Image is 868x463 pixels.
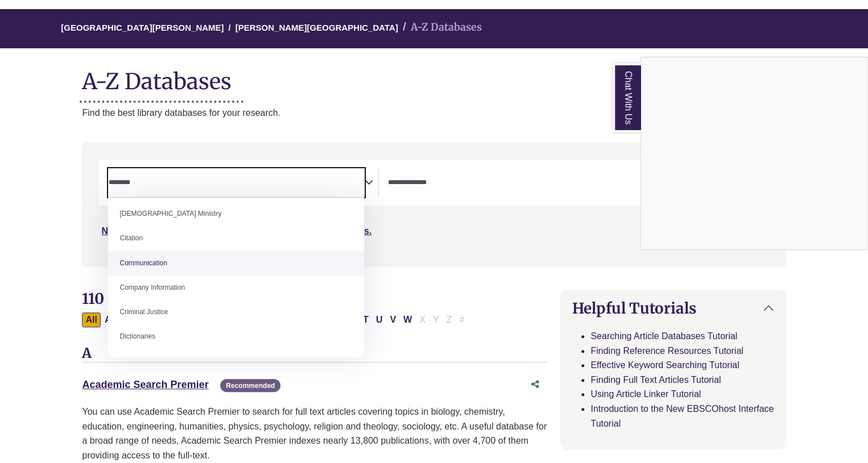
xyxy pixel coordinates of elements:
iframe: Chat Widget [641,57,867,249]
li: Dictionaries [108,324,364,349]
li: Criminal Justice [108,300,364,324]
li: Citation [108,226,364,251]
li: Communication [108,251,364,276]
li: Company Information [108,276,364,300]
div: Chat With Us [640,57,868,250]
a: Chat With Us [613,63,641,132]
li: [DEMOGRAPHIC_DATA] Ministry [108,202,364,226]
